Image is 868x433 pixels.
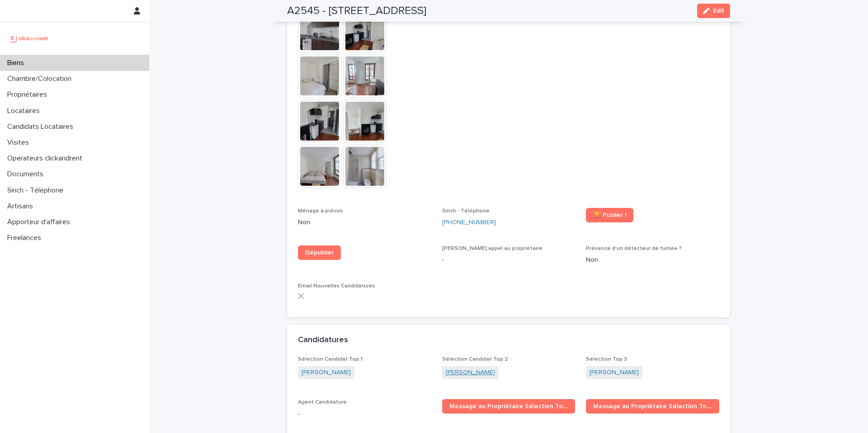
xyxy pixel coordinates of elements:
a: Message au Propriétaire Sélection Top 2 [586,399,719,414]
span: 🏆 Publier ! [593,212,626,218]
span: Dépublier [305,249,334,256]
p: - [442,255,576,265]
p: Biens [4,59,31,67]
p: Locataires [4,107,47,115]
span: Agent Candidature [298,400,347,405]
p: Artisans [4,202,40,211]
ringoverc2c-number-84e06f14122c: [PHONE_NUMBER] [442,219,496,226]
span: [PERSON_NAME] appel au propriétaire [442,246,542,251]
p: Non [298,218,431,227]
h2: Candidatures [298,335,348,345]
span: Message au Propriétaire Sélection Top 1 [449,403,568,409]
span: Selection Top 3 [586,357,627,362]
span: Sélection Candidat Top 1 [298,357,363,362]
a: [PERSON_NAME] [446,368,495,377]
h2: A2545 - [STREET_ADDRESS] [287,5,426,18]
a: Message au Propriétaire Sélection Top 1 [442,399,576,414]
a: [PERSON_NAME] [590,368,639,377]
p: Freelances [4,234,48,242]
p: Documents [4,170,51,179]
p: Candidats Locataires [4,122,80,131]
p: Propriétaires [4,90,54,99]
a: 🏆 Publier ! [586,208,633,222]
p: - [298,409,431,419]
span: Sinch - Téléphone [442,208,490,214]
p: Operateurs clickandrent [4,154,90,163]
span: Sélection Candidat Top 2 [442,357,508,362]
span: Edit [713,8,724,14]
ringoverc2c-84e06f14122c: Call with Ringover [442,219,496,226]
a: [PHONE_NUMBER] [442,218,496,227]
img: UCB0brd3T0yccxBKYDjQ [7,29,51,47]
p: Sinch - Téléphone [4,186,71,195]
span: Présence d'un détecteur de fumée ? [586,246,682,251]
p: Apporteur d'affaires [4,218,77,226]
span: Ménage à prévoir [298,208,343,214]
span: Email Nouvelles Candidatures [298,283,375,289]
p: Non [586,255,719,265]
p: Chambre/Colocation [4,75,79,83]
button: Edit [697,4,730,18]
a: Dépublier [298,245,341,260]
span: Message au Propriétaire Sélection Top 2 [593,403,712,409]
a: [PERSON_NAME] [302,368,351,377]
p: Visites [4,138,36,147]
